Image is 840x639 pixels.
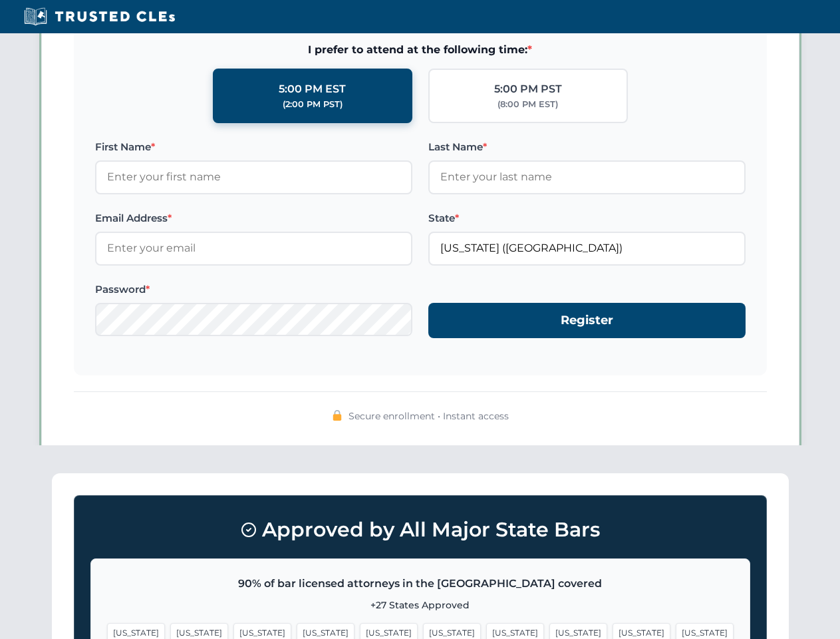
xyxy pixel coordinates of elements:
[95,232,412,265] input: Enter your email
[428,139,746,155] label: Last Name
[428,232,746,265] input: Florida (FL)
[95,282,412,298] label: Password
[95,139,412,155] label: First Name
[332,410,343,421] img: 🔒
[428,303,746,338] button: Register
[95,210,412,226] label: Email Address
[107,575,734,592] p: 90% of bar licensed attorneys in the [GEOGRAPHIC_DATA] covered
[279,81,346,98] div: 5:00 PM EST
[90,512,750,548] h3: Approved by All Major State Bars
[428,160,746,194] input: Enter your last name
[95,160,412,194] input: Enter your first name
[349,409,509,423] span: Secure enrollment • Instant access
[497,98,558,111] div: (8:00 PM EST)
[494,81,562,98] div: 5:00 PM PST
[107,598,734,612] p: +27 States Approved
[428,210,746,226] label: State
[95,41,746,59] span: I prefer to attend at the following time:
[20,7,179,27] img: Trusted CLEs
[283,98,343,111] div: (2:00 PM PST)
